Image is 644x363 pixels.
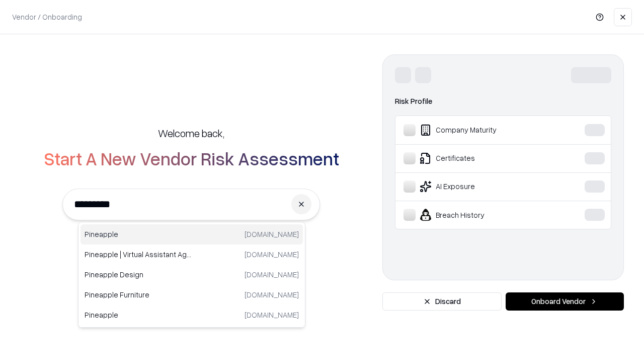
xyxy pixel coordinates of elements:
[245,310,299,320] p: [DOMAIN_NAME]
[78,222,305,328] div: Suggestions
[404,152,554,164] div: Certificates
[506,292,624,311] button: Onboard Vendor
[85,229,192,239] p: Pineapple
[245,249,299,260] p: [DOMAIN_NAME]
[404,209,554,221] div: Breach History
[404,124,554,136] div: Company Maturity
[12,12,82,22] p: Vendor / Onboarding
[395,95,611,107] div: Risk Profile
[44,148,339,168] h2: Start A New Vendor Risk Assessment
[158,126,224,140] h5: Welcome back,
[245,289,299,300] p: [DOMAIN_NAME]
[245,269,299,280] p: [DOMAIN_NAME]
[85,269,192,280] p: Pineapple Design
[85,310,192,320] p: Pineapple
[404,180,554,193] div: AI Exposure
[85,249,192,260] p: Pineapple | Virtual Assistant Agency
[245,229,299,239] p: [DOMAIN_NAME]
[382,292,502,311] button: Discard
[85,289,192,300] p: Pineapple Furniture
